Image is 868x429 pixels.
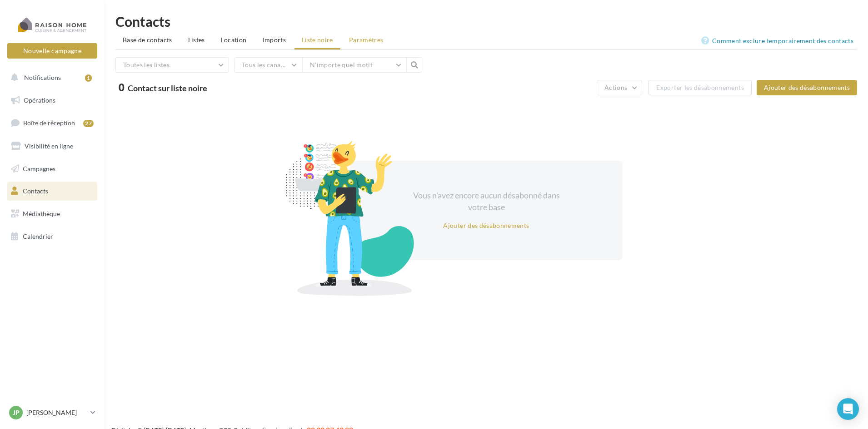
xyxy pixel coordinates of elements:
[837,398,859,420] div: Open Intercom Messenger
[7,43,97,59] button: Nouvelle campagne
[5,227,99,246] a: Calendrier
[23,232,53,240] span: Calendrier
[115,15,857,28] h1: Contacts
[23,119,75,127] span: Boîte de réception
[5,91,99,110] a: Opérations
[188,36,205,44] span: Listes
[85,74,92,82] div: 1
[5,204,99,223] a: Médiathèque
[128,83,207,93] span: Contact sur liste noire
[5,68,95,87] button: Notifications 1
[123,36,172,44] span: Base de contacts
[23,187,48,195] span: Contacts
[221,36,247,44] span: Location
[5,159,99,178] a: Campagnes
[757,80,857,95] button: Ajouter des désabonnements
[5,137,99,156] a: Visibilité en ligne
[408,190,564,213] div: Vous n'avez encore aucun désabonné dans votre base
[23,164,55,172] span: Campagnes
[25,142,73,150] span: Visibilité en ligne
[5,182,99,201] a: Contacts
[119,80,125,94] span: 0
[439,220,533,231] button: Ajouter des désabonnements
[23,210,60,217] span: Médiathèque
[701,35,857,46] a: Comment exclure temporairement des contacts
[13,408,20,417] span: JP
[349,36,384,44] span: Paramètres
[7,404,97,421] a: JP [PERSON_NAME]
[26,408,87,417] p: [PERSON_NAME]
[649,80,751,95] button: Exporter les désabonnements
[24,96,55,104] span: Opérations
[83,120,94,127] div: 27
[263,36,286,44] span: Imports
[24,74,61,81] span: Notifications
[5,113,99,133] a: Boîte de réception27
